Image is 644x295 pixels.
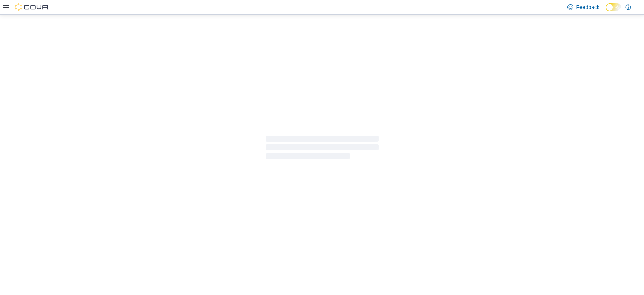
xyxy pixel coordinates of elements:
span: Feedback [576,3,599,11]
img: Cova [15,3,49,11]
span: Loading [266,137,379,161]
input: Dark Mode [606,3,621,11]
